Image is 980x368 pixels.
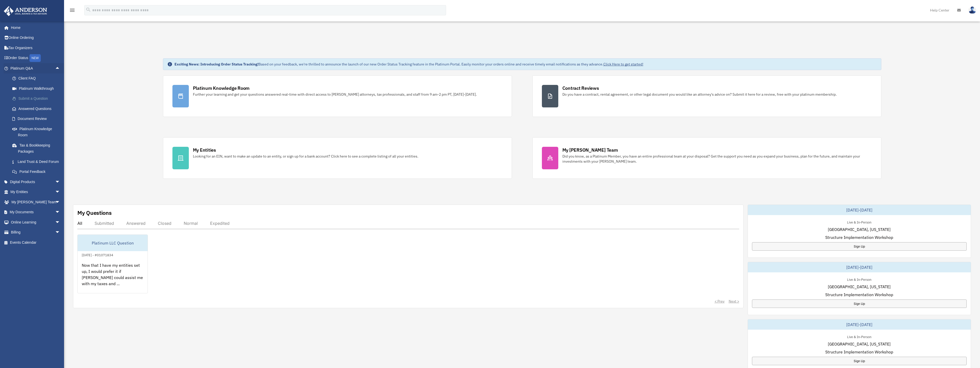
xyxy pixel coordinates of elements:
i: search [86,7,91,13]
a: Document Review [7,114,68,124]
div: My Entities [193,147,216,153]
div: My [PERSON_NAME] Team [562,147,618,153]
span: arrow_drop_down [55,187,65,197]
i: menu [69,7,75,13]
a: My [PERSON_NAME] Teamarrow_drop_down [4,197,68,207]
a: Order StatusNEW [4,53,68,63]
span: [GEOGRAPHIC_DATA], [US_STATE] [828,226,891,232]
a: Portal Feedback [7,167,68,177]
a: Platinum Knowledge Room Further your learning and get your questions answered real-time with dire... [163,75,512,117]
div: Looking for an EIN, want to make an update to an entity, or sign up for a bank account? Click her... [193,154,418,159]
span: arrow_drop_down [55,177,65,187]
a: Land Trust & Deed Forum [7,157,68,167]
span: Structure Implementation Workshop [825,292,893,298]
a: My Entities Looking for an EIN, want to make an update to an entity, or sign up for a bank accoun... [163,137,512,179]
span: arrow_drop_down [55,217,65,228]
img: User Pic [968,6,976,14]
div: Contract Reviews [562,85,599,91]
span: arrow_drop_down [55,227,65,238]
a: Sign Up [752,299,967,308]
a: Platinum Walkthrough [7,83,68,94]
div: Answered [126,221,146,226]
strong: Exciting News: Introducing Order Status Tracking! [174,62,259,66]
span: [GEOGRAPHIC_DATA], [US_STATE] [828,341,891,347]
a: Online Learningarrow_drop_down [4,217,68,227]
div: Do you have a contract, rental agreement, or other legal document you would like an attorney's ad... [562,92,837,97]
div: Submitted [95,221,114,226]
div: Now that I have my entities set up, I would prefer it if [PERSON_NAME] could assist me with my ta... [78,258,148,298]
div: Normal [184,221,198,226]
div: Live & In-Person [843,276,875,282]
a: menu [69,9,75,13]
a: Events Calendar [4,237,68,248]
div: Platinum LLC Question [78,235,148,251]
a: Digital Productsarrow_drop_down [4,177,68,187]
div: Expedited [210,221,230,226]
a: Client FAQ [7,73,68,84]
a: My [PERSON_NAME] Team Did you know, as a Platinum Member, you have an entire professional team at... [532,137,881,179]
div: My Questions [77,209,112,217]
span: Structure Implementation Workshop [825,349,893,355]
span: arrow_drop_down [55,197,65,207]
div: Based on your feedback, we're thrilled to announce the launch of our new Order Status Tracking fe... [174,62,643,67]
div: All [77,221,82,226]
div: [DATE]-[DATE] [748,205,971,215]
div: Live & In-Person [843,334,875,339]
a: Tax & Bookkeeping Packages [7,140,68,157]
img: Anderson Advisors Platinum Portal [2,6,49,16]
span: arrow_drop_up [55,63,65,74]
a: Submit a Question [7,94,68,104]
a: Click Here to get started! [603,62,643,66]
a: Sign Up [752,242,967,251]
div: Live & In-Person [843,219,875,225]
div: NEW [29,54,41,62]
span: Structure Implementation Workshop [825,234,893,240]
div: [DATE]-[DATE] [748,262,971,272]
a: Tax Organizers [4,43,68,53]
div: Further your learning and get your questions answered real-time with direct access to [PERSON_NAM... [193,92,477,97]
a: Billingarrow_drop_down [4,227,68,238]
a: Platinum LLC Question[DATE] - #01071834Now that I have my entities set up, I would prefer it if [... [77,235,148,293]
a: My Entitiesarrow_drop_down [4,187,68,197]
div: Platinum Knowledge Room [193,85,250,91]
span: [GEOGRAPHIC_DATA], [US_STATE] [828,284,891,290]
a: Home [4,23,65,33]
div: [DATE] - #01071834 [78,252,117,257]
a: Platinum Knowledge Room [7,124,68,140]
a: Answered Questions [7,104,68,114]
div: [DATE]-[DATE] [748,319,971,330]
a: My Documentsarrow_drop_down [4,207,68,217]
div: Closed [158,221,171,226]
a: Platinum Q&Aarrow_drop_up [4,63,68,73]
span: arrow_drop_down [55,207,65,218]
a: Online Ordering [4,33,68,43]
a: Sign Up [752,357,967,365]
div: Did you know, as a Platinum Member, you have an entire professional team at your disposal? Get th... [562,154,872,164]
a: Contract Reviews Do you have a contract, rental agreement, or other legal document you would like... [532,75,881,117]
